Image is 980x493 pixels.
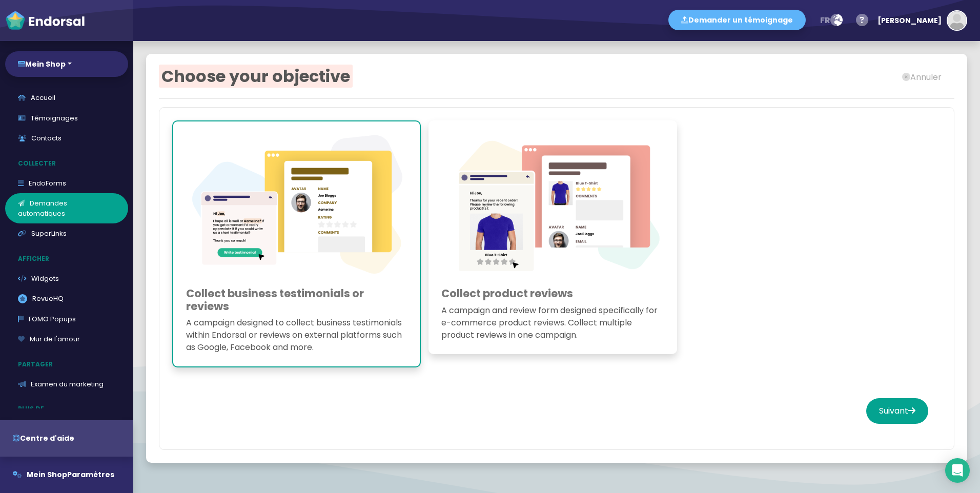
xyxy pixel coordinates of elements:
[5,223,128,244] a: SuperLinks
[441,133,664,282] img: product-review-campaign@2x.png
[5,289,128,309] a: RevueHQ
[441,287,664,300] h3: Collect product reviews
[5,309,128,330] a: FOMO Popups
[872,5,967,36] button: [PERSON_NAME]
[159,65,353,88] span: Choose your objective
[668,10,806,30] button: Demander un témoignage
[945,458,970,483] div: Open Intercom Messenger
[948,11,966,30] img: default-avatar.jpg
[5,374,128,395] a: Examen du marketing
[5,173,128,194] a: EndoForms
[5,249,133,269] p: Afficher
[5,128,128,149] a: Contacts
[5,51,128,77] button: Mein Shop
[5,269,128,289] a: Widgets
[5,193,128,223] a: Demandes automatiques
[186,317,407,354] p: A campaign designed to collect business testimonials within Endorsal or reviews on external platf...
[866,398,928,424] button: Suivant
[5,399,133,419] p: Plus de
[5,329,128,350] a: Mur de l'amour
[5,355,133,374] p: Partager
[186,287,407,313] h3: Collect business testimonials or reviews
[877,5,942,36] div: [PERSON_NAME]
[441,304,664,341] p: A campaign and review form designed specifically for e-commerce product reviews. Collect multiple...
[27,469,67,480] span: Mein Shop
[5,108,128,129] a: Témoignages
[813,10,849,31] button: fr
[5,88,128,108] a: Accueil
[5,154,133,173] p: Collecter
[186,134,407,281] img: superlinks-endorsal@2x.png
[889,67,954,87] button: Annuler
[5,10,85,31] img: endorsal-logo-white@2x.png
[820,14,830,26] span: fr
